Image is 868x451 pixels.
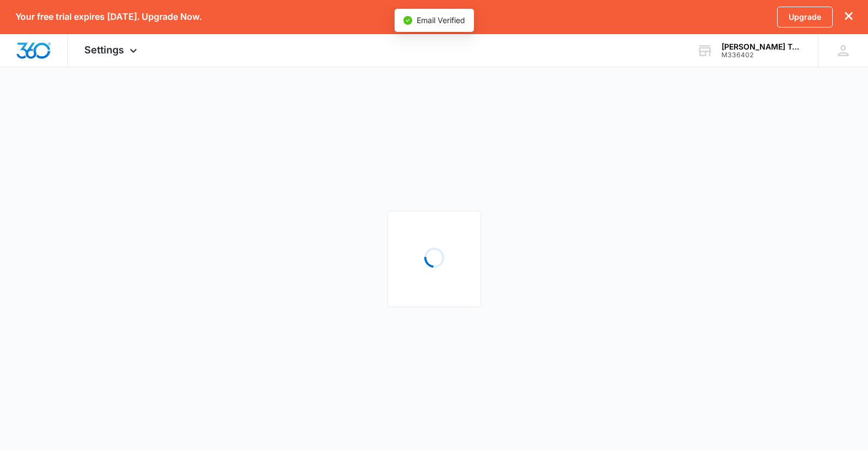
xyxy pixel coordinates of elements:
span: Email Verified [417,15,465,25]
button: dismiss this dialog [845,12,853,22]
div: Settings [68,34,157,67]
a: Upgrade [777,7,833,28]
div: account name [721,42,802,51]
span: check-circle [403,16,412,25]
span: Settings [84,44,124,56]
div: account id [721,51,802,59]
p: Your free trial expires [DATE]. Upgrade Now. [15,12,202,22]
